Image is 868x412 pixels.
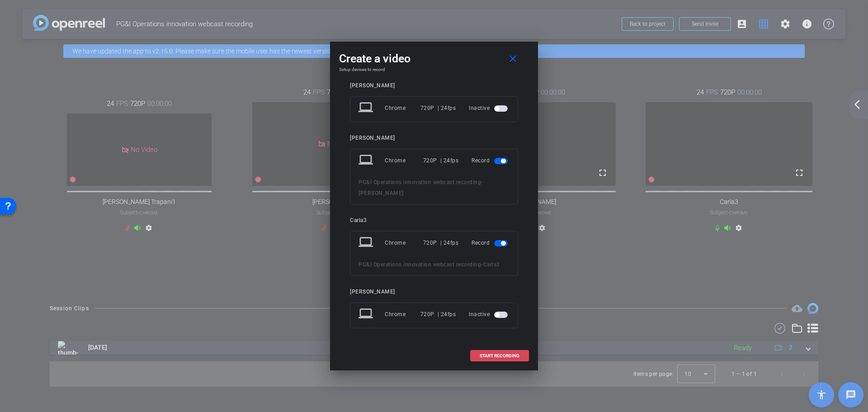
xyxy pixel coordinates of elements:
[359,235,375,251] mat-icon: laptop
[423,235,459,251] div: 720P | 24fps
[339,67,529,72] h4: Setup devices to record
[350,82,518,89] div: [PERSON_NAME]
[423,152,459,169] div: 720P | 24fps
[481,261,483,268] span: -
[359,152,375,169] mat-icon: laptop
[472,235,509,251] div: Record
[350,289,518,295] div: [PERSON_NAME]
[385,235,423,251] div: Chrome
[359,179,481,185] span: PG&I Operations innovation webcast recording
[469,306,509,322] div: Inactive
[385,152,423,169] div: Chrome
[359,261,481,268] span: PG&I Operations innovation webcast recording
[472,152,509,169] div: Record
[507,53,519,65] mat-icon: close
[385,306,420,322] div: Chrome
[385,100,420,116] div: Chrome
[350,135,518,142] div: [PERSON_NAME]
[420,100,456,116] div: 720P | 24fps
[350,217,518,224] div: Carla3
[483,261,500,268] span: Carla3
[339,51,529,67] div: Create a video
[470,350,529,361] button: START RECORDING
[359,306,375,322] mat-icon: laptop
[469,100,509,116] div: Inactive
[359,190,404,196] span: [PERSON_NAME]
[359,100,375,116] mat-icon: laptop
[420,306,456,322] div: 720P | 24fps
[481,179,483,185] span: -
[480,354,519,358] span: START RECORDING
